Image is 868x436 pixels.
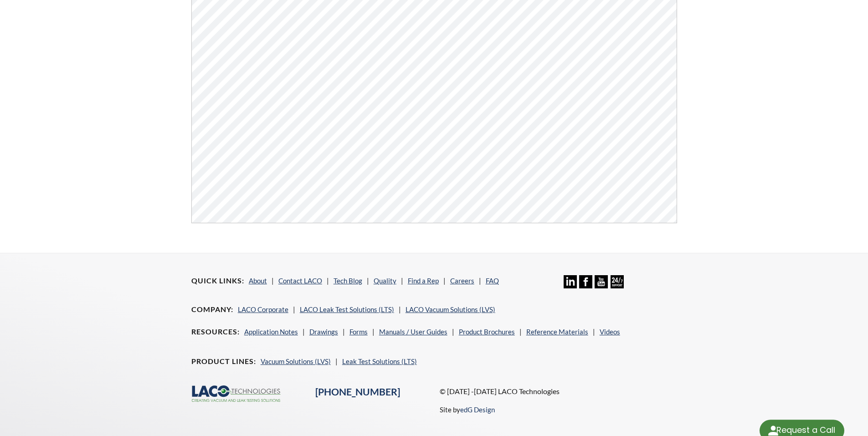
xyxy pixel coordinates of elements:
[278,277,322,285] a: Contact LACO
[450,277,474,285] a: Careers
[261,357,331,365] a: Vacuum Solutions (LVS)
[191,276,244,286] h4: Quick Links
[379,328,447,336] a: Manuals / User Guides
[440,404,495,415] p: Site by
[191,327,240,337] h4: Resources
[459,328,515,336] a: Product Brochures
[249,277,267,285] a: About
[600,328,620,336] a: Videos
[244,328,298,336] a: Application Notes
[408,277,439,285] a: Find a Rep
[349,328,368,336] a: Forms
[406,305,495,313] a: LACO Vacuum Solutions (LVS)
[342,357,417,365] a: Leak Test Solutions (LTS)
[315,386,400,398] a: [PHONE_NUMBER]
[460,405,495,414] a: edG Design
[191,357,256,366] h4: Product Lines
[374,277,396,285] a: Quality
[334,277,362,285] a: Tech Blog
[191,305,233,314] h4: Company
[440,385,677,397] p: © [DATE] -[DATE] LACO Technologies
[611,282,624,290] a: 24/7 Support
[526,328,588,336] a: Reference Materials
[486,277,499,285] a: FAQ
[309,328,338,336] a: Drawings
[611,275,624,288] img: 24/7 Support Icon
[300,305,394,313] a: LACO Leak Test Solutions (LTS)
[238,305,288,313] a: LACO Corporate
